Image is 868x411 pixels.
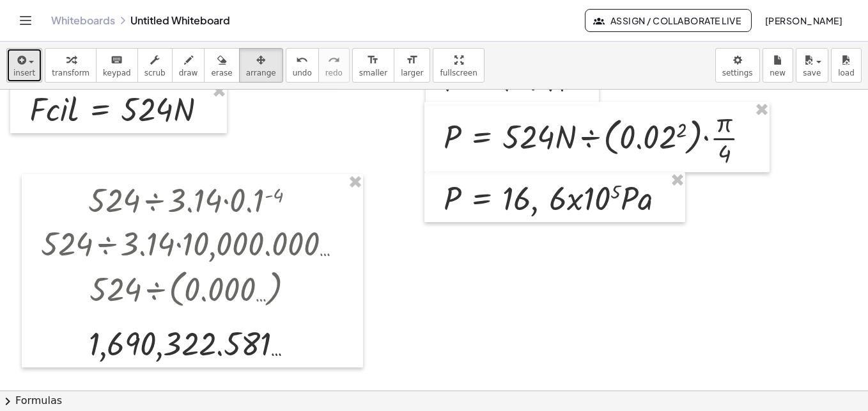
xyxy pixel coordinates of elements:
a: Whiteboards [51,14,115,27]
span: insert [13,68,35,77]
i: redo [328,52,340,68]
span: new [770,68,786,77]
i: keyboard [111,52,123,68]
button: new [763,48,793,83]
span: smaller [359,68,387,77]
button: arrange [239,48,283,83]
button: erase [204,48,239,83]
span: Assign / Collaborate Live [596,15,741,26]
button: Assign / Collaborate Live [585,9,752,32]
i: format_size [406,52,418,68]
button: load [831,48,862,83]
button: format_sizesmaller [352,48,394,83]
span: transform [52,68,89,77]
span: load [838,68,855,77]
button: keyboardkeypad [96,48,138,83]
button: fullscreen [433,48,484,83]
button: scrub [137,48,173,83]
button: settings [715,48,760,83]
button: insert [6,48,42,83]
button: format_sizelarger [394,48,430,83]
button: undoundo [286,48,319,83]
button: draw [172,48,205,83]
span: scrub [144,68,166,77]
span: settings [722,68,753,77]
span: draw [179,68,198,77]
span: erase [211,68,232,77]
span: fullscreen [440,68,477,77]
span: larger [401,68,423,77]
span: save [803,68,821,77]
button: transform [45,48,97,83]
button: save [796,48,828,83]
span: redo [325,68,343,77]
button: [PERSON_NAME] [754,9,853,32]
button: Toggle navigation [15,10,36,31]
span: arrange [246,68,276,77]
span: keypad [103,68,131,77]
span: [PERSON_NAME] [764,15,842,26]
button: redoredo [318,48,350,83]
i: format_size [367,52,379,68]
i: undo [296,52,308,68]
span: undo [293,68,312,77]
